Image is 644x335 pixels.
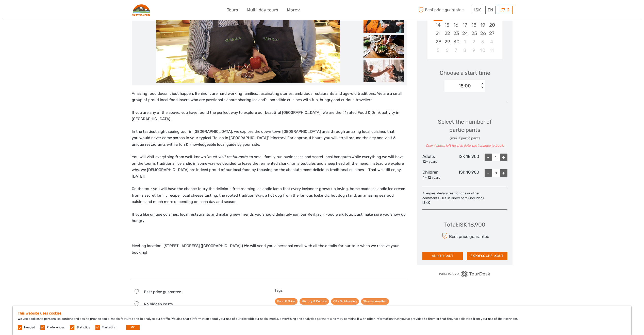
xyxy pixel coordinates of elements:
[422,252,463,260] button: ADD TO CART
[478,29,487,38] div: Choose Friday, September 26th, 2025
[487,21,496,29] div: Choose Saturday, September 20th, 2025
[102,325,116,330] label: Marketing
[451,29,460,38] div: Choose Tuesday, September 23rd, 2025
[132,211,407,224] p: If you like unique cuisines, local restaurants and making new friends you should definitely join ...
[444,221,485,229] div: Total : ISK 18,900
[132,109,407,122] p: If you are any of the above, you have found the perfect way to explore our beautiful [GEOGRAPHIC_...
[422,136,507,141] div: (min. 1 participant)
[58,8,64,14] button: Open LiveChat chat widget
[287,6,300,14] a: More
[506,7,510,12] span: 2
[480,83,485,88] div: < >
[422,175,451,180] div: 4 - 12 years
[422,118,507,148] div: Select the number of participants
[422,154,451,164] div: Adults
[227,6,238,14] a: Tours
[434,38,442,46] div: Choose Sunday, September 28th, 2025
[440,69,490,77] span: Choose a start time
[132,243,407,256] p: Meeting location: [STREET_ADDRESS] ([GEOGRAPHIC_DATA].) We will send you a personal email with al...
[13,306,631,335] div: We use cookies to personalise content and ads, to provide social media features and to analyse ou...
[422,200,484,205] div: ISK 0
[478,38,487,46] div: Choose Friday, October 3rd, 2025
[364,35,404,58] img: 17231edc12804b25a3332b32d69649ec_slider_thumbnail.jpeg
[485,169,492,177] div: -
[434,46,442,54] div: Choose Sunday, October 5th, 2025
[7,9,57,13] p: We're away right now. Please check back later!
[132,90,407,103] p: Amazing food doesn’t just happen. Behind it are hard working families, fascinating stories, ambit...
[469,29,478,38] div: Choose Thursday, September 25th, 2025
[487,38,496,46] div: Choose Saturday, October 4th, 2025
[460,38,469,46] div: Choose Wednesday, October 1st, 2025
[144,290,181,294] span: Best price guarantee
[451,38,460,46] div: Choose Tuesday, September 30th, 2025
[442,38,451,46] div: Choose Monday, September 29th, 2025
[76,325,90,330] label: Statistics
[439,271,490,277] img: PurchaseViaTourDesk.png
[132,4,151,16] img: 2916-fe44121e-5e7a-41d4-ae93-58bc7d852560_logo_small.png
[451,169,479,180] div: ISK 10,900
[451,21,460,29] div: Choose Tuesday, September 16th, 2025
[417,6,471,14] span: Best price guarantee
[460,29,469,38] div: Choose Wednesday, September 24th, 2025
[361,298,389,305] a: Stormy Weather
[451,46,460,54] div: Choose Tuesday, October 7th, 2025
[442,21,451,29] div: Choose Monday, September 15th, 2025
[364,60,404,82] img: 077d2210442f411c89bcd9f005747601_slider_thumbnail.jpeg
[47,325,65,330] label: Preferences
[132,128,407,148] p: In the tastiest sight seeing tour in [GEOGRAPHIC_DATA], we explore the down town [GEOGRAPHIC_DATA...
[460,46,469,54] div: Choose Wednesday, October 8th, 2025
[364,10,404,33] img: 72f0a5c3071f4b4a9f4749066264254c_slider_thumbnail.jpeg
[487,46,496,54] div: Choose Saturday, October 11th, 2025
[459,83,471,89] div: 15:00
[440,231,489,240] div: Best price guarantee
[474,7,481,12] span: ISK
[478,46,487,54] div: Choose Friday, October 10th, 2025
[485,154,492,161] div: -
[422,143,507,148] div: Only 4 spots left for this date. Last chance to book!
[422,169,451,180] div: Children
[24,325,35,330] label: Needed
[487,29,496,38] div: Choose Saturday, September 27th, 2025
[442,46,451,54] div: Choose Monday, October 6th, 2025
[331,298,359,305] a: City Sightseeing
[132,154,407,180] p: You will visit everything from well-known ‘ ’ to small family run businesses and secret local han...
[469,21,478,29] div: Choose Thursday, September 18th, 2025
[500,154,507,161] div: +
[300,298,329,305] a: History & Culture
[478,21,487,29] div: Choose Friday, September 19th, 2025
[126,325,140,330] button: OK
[469,46,478,54] div: Choose Thursday, October 9th, 2025
[460,21,469,29] div: Choose Wednesday, September 17th, 2025
[208,155,247,159] em: must visit restaurants
[451,154,479,164] div: ISK 18,900
[467,252,507,260] button: EXPRESS CHECKOUT
[429,4,501,54] div: month 2025-09
[247,6,278,14] a: Multi-day tours
[442,29,451,38] div: Choose Monday, September 22nd, 2025
[500,169,507,177] div: +
[434,29,442,38] div: Choose Sunday, September 21st, 2025
[275,298,298,305] a: Food & Drink
[485,6,496,14] div: EN
[274,288,407,293] h5: Tags
[144,302,173,306] span: No hidden costs
[469,38,478,46] div: Choose Thursday, October 2nd, 2025
[18,311,626,315] h5: This website uses cookies
[422,159,451,164] div: 12+ years
[434,21,442,29] div: Choose Sunday, September 14th, 2025
[132,186,407,205] p: On the tour you will have the chance to try the delicious free roaming Icelandic lamb that every ...
[422,191,486,206] div: Allergies, dietary restrictions or other comments - let us know here! (included)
